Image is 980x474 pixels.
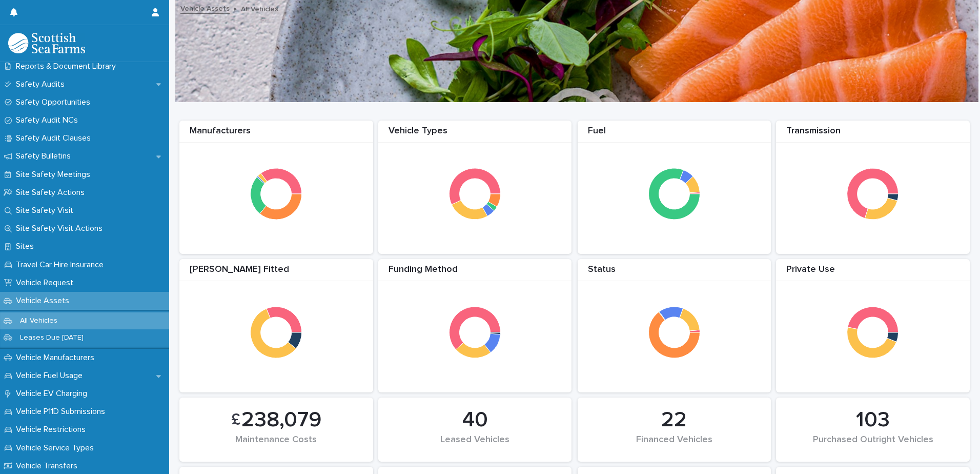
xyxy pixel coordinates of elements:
[776,264,970,281] div: Private Use
[12,170,98,180] p: Site Safety Meetings
[12,206,81,215] p: Site Safety Visit
[12,115,86,125] p: Safety Audit NCs
[231,410,240,430] span: £
[241,3,278,14] p: All Vehicles
[179,126,373,143] div: Manufacturers
[12,278,81,288] p: Vehicle Request
[241,407,321,433] span: 238,079
[776,126,970,143] div: Transmission
[12,443,102,453] p: Vehicle Service Types
[12,188,93,197] p: Site Safety Actions
[12,333,92,342] p: Leases Due [DATE]
[12,461,86,471] p: Vehicle Transfers
[12,80,73,89] p: Safety Audits
[378,264,572,281] div: Funding Method
[179,264,373,281] div: [PERSON_NAME] Fitted
[12,260,112,270] p: Travel Car Hire Insurance
[793,434,952,456] div: Purchased Outright Vehicles
[12,371,91,381] p: Vehicle Fuel Usage
[197,434,356,456] div: Maintenance Costs
[12,317,66,325] p: All Vehicles
[12,97,98,107] p: Safety Opportunities
[396,407,555,433] div: 40
[378,126,572,143] div: Vehicle Types
[12,353,103,363] p: Vehicle Manufacturers
[180,2,230,14] a: Vehicle Assets
[12,425,94,434] p: Vehicle Restrictions
[8,33,85,53] img: bPIBxiqnSb2ggTQWdOVV
[12,296,77,306] p: Vehicle Assets
[12,407,113,417] p: Vehicle P11D Submissions
[12,389,95,399] p: Vehicle EV Charging
[12,151,79,161] p: Safety Bulletins
[578,264,771,281] div: Status
[793,407,952,433] div: 103
[595,434,754,456] div: Financed Vehicles
[578,126,771,143] div: Fuel
[12,242,42,251] p: Sites
[396,434,555,456] div: Leased Vehicles
[12,224,111,233] p: Site Safety Visit Actions
[595,407,754,433] div: 22
[12,62,124,71] p: Reports & Document Library
[12,133,99,143] p: Safety Audit Clauses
